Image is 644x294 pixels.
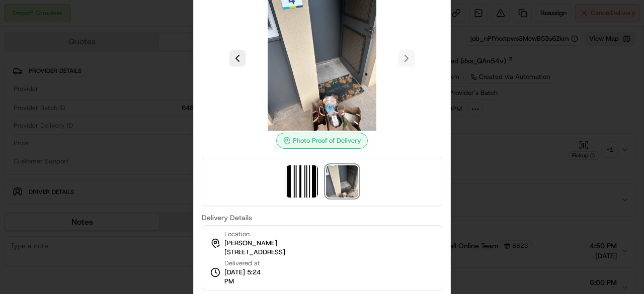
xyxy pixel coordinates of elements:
img: barcode_scan_on_pickup image [286,165,318,198]
img: photo_proof_of_delivery image [326,165,358,198]
span: Location [224,230,250,239]
span: Delivered at [224,259,271,268]
span: [DATE] 5:24 PM [224,268,271,286]
span: [PERSON_NAME] [224,239,277,248]
span: [STREET_ADDRESS] [224,248,285,257]
div: Photo Proof of Delivery [276,133,368,149]
label: Delivery Details [202,214,442,221]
